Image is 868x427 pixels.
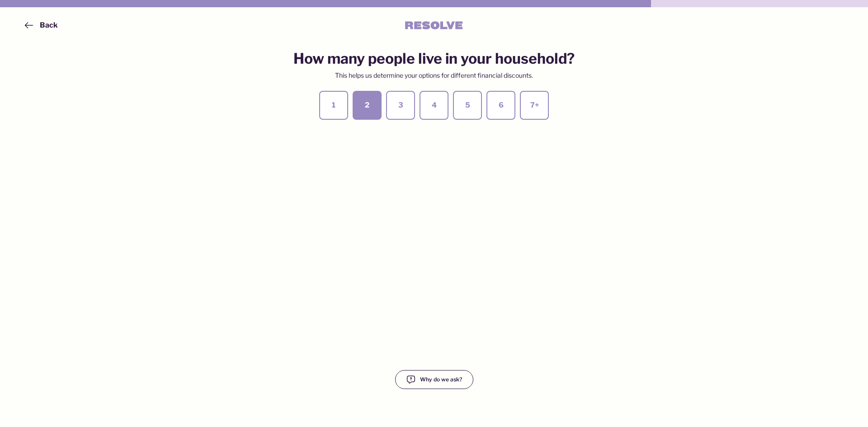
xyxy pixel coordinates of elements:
div: Back [40,20,58,30]
div: This helps us determine your options for different financial discounts. [335,71,533,80]
button: Why do we ask? [395,370,473,389]
div: Why do we ask? [420,376,462,384]
button: Back [23,20,58,31]
h5: How many people live in your household? [293,50,575,67]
